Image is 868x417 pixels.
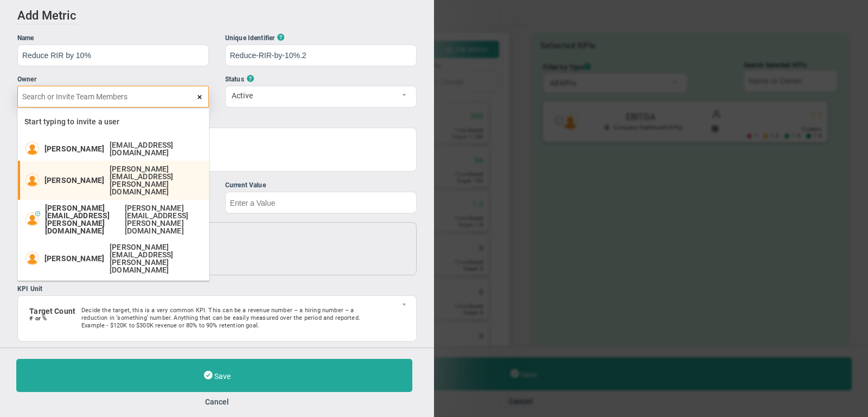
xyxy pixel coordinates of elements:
[25,142,39,155] img: Hannah Dogru
[209,92,221,101] span: clear
[225,180,417,191] div: Current Value
[225,74,417,85] div: Status
[35,210,42,218] div: Invited but not yet accepted
[44,145,104,153] span: [PERSON_NAME]
[214,372,231,381] span: Save
[17,33,209,43] div: Name
[16,359,412,392] button: Save
[110,165,198,195] span: [PERSON_NAME][EMAIL_ADDRESS][PERSON_NAME][DOMAIN_NAME]
[225,192,417,213] input: Enter a Value
[23,315,75,321] h4: # or %
[225,45,417,66] input: Enter unique identifier
[225,33,417,43] div: Unique Identifier
[110,243,198,274] span: [PERSON_NAME][EMAIL_ADDRESS][PERSON_NAME][DOMAIN_NAME]
[44,176,104,184] span: [PERSON_NAME]
[17,86,209,108] input: Search or Invite Team Members
[25,212,39,226] img: marlene.higgins@prt.com
[17,116,417,127] div: Description
[17,284,417,294] div: KPI Unit
[17,9,39,22] span: Add
[25,173,39,187] img: Craig Ogilvie
[81,307,378,330] p: Decide the target, this is a very common KPI. This can be a revenue number – a hiring number – a ...
[110,141,198,156] span: [EMAIL_ADDRESS][DOMAIN_NAME]
[17,45,209,66] input: Name of the Metric
[125,204,198,235] span: [PERSON_NAME][EMAIL_ADDRESS][PERSON_NAME][DOMAIN_NAME]
[44,255,104,262] span: [PERSON_NAME]
[17,74,209,85] div: Owner
[226,86,398,105] span: Active
[45,204,119,235] span: [PERSON_NAME][EMAIL_ADDRESS][PERSON_NAME][DOMAIN_NAME]
[17,128,417,172] div: Click or Tap to enter something...
[398,296,416,341] span: select
[25,251,39,265] img: Sheri Hamilton
[16,397,418,406] button: Cancel
[398,86,416,107] span: select
[24,117,120,126] span: Start typing to invite a user
[29,307,75,315] label: Target Count
[42,9,77,22] span: Metric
